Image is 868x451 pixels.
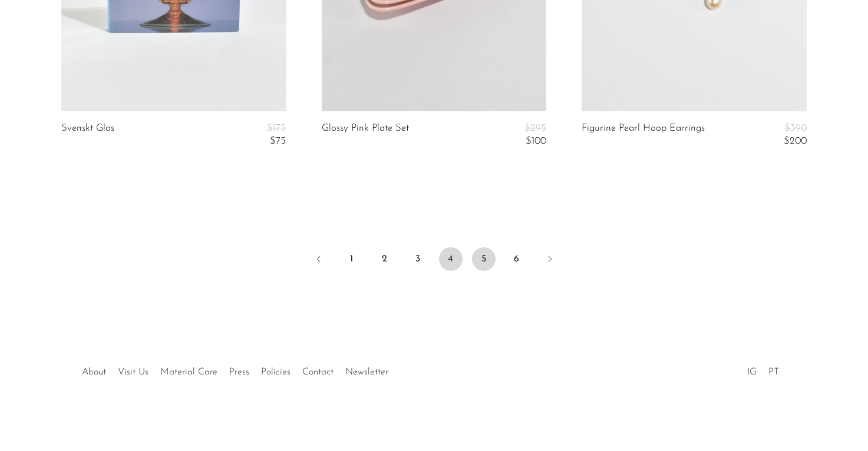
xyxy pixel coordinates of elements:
[118,367,148,377] a: Visit Us
[229,367,249,377] a: Press
[82,367,106,377] a: About
[61,123,114,147] a: Svenskt Glas
[505,247,529,271] a: 6
[76,358,394,380] ul: Quick links
[270,136,286,146] span: $75
[784,136,807,146] span: $200
[302,367,334,377] a: Contact
[439,247,463,271] span: 4
[261,367,291,377] a: Policies
[747,367,757,377] a: IG
[322,123,409,147] a: Glossy Pink Plate Set
[160,367,217,377] a: Material Care
[373,247,397,271] a: 2
[307,247,331,273] a: Previous
[267,123,286,133] span: $175
[524,123,546,133] span: $295
[538,247,562,273] a: Next
[406,247,430,271] a: 3
[784,123,807,133] span: $390
[472,247,496,271] a: 5
[340,247,364,271] a: 1
[526,136,546,146] span: $100
[582,123,705,147] a: Figurine Pearl Hoop Earrings
[768,367,779,377] a: PT
[741,358,785,380] ul: Social Medias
